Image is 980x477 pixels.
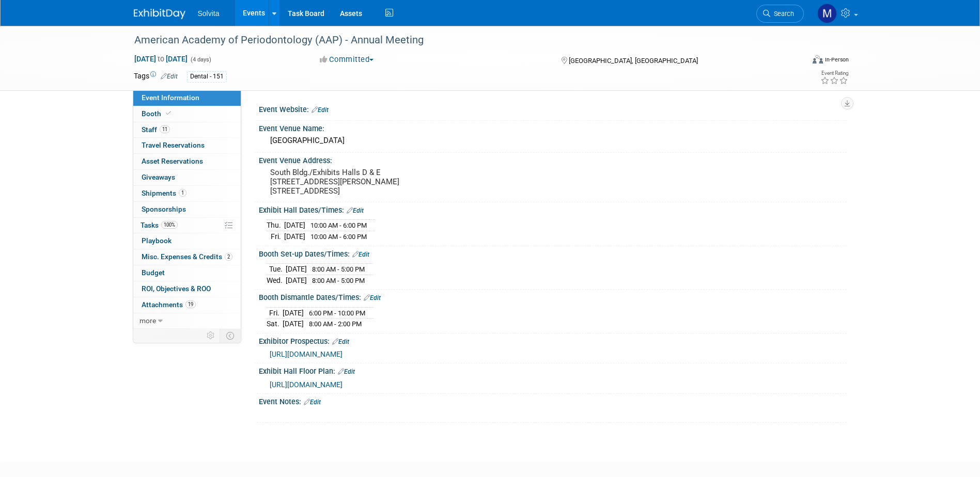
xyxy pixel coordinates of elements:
span: Tasks [141,221,178,229]
span: Sponsorships [142,205,186,213]
a: Attachments19 [133,297,241,313]
span: Playbook [142,236,172,245]
a: Playbook [133,233,241,249]
span: Solvita [198,9,220,18]
a: Booth [133,106,241,122]
span: 11 [160,125,170,133]
a: Sponsorships [133,202,241,217]
div: Event Venue Address: [259,153,847,166]
span: Event Information [142,93,199,102]
td: [DATE] [284,231,305,242]
td: [DATE] [286,264,307,275]
span: 8:00 AM - 5:00 PM [312,265,365,273]
a: [URL][DOMAIN_NAME] [270,380,343,389]
div: [GEOGRAPHIC_DATA] [267,133,839,149]
a: Edit [332,338,349,345]
a: [URL][DOMAIN_NAME] [270,350,343,358]
span: to [156,55,166,63]
a: Edit [161,73,178,80]
td: Tags [134,71,178,83]
span: Staff [142,125,170,134]
span: Booth [142,109,173,118]
span: Shipments [142,189,186,197]
div: Exhibit Hall Floor Plan: [259,363,847,377]
span: 8:00 AM - 5:00 PM [312,277,365,284]
span: Budget [142,268,165,277]
td: Wed. [267,275,286,285]
a: Shipments1 [133,186,241,201]
a: more [133,313,241,329]
td: [DATE] [283,307,304,319]
span: Travel Reservations [142,141,205,149]
td: [DATE] [283,319,304,329]
i: Booth reservation complete [166,110,171,116]
span: (4 days) [190,56,211,63]
span: Attachments [142,300,196,309]
div: Dental - 151 [187,71,227,82]
span: 100% [161,221,178,229]
span: 1 [179,189,186,197]
span: 6:00 PM - 10:00 PM [309,309,365,317]
a: Budget [133,265,241,281]
td: Thu. [267,220,284,231]
img: Format-Inperson.png [813,55,823,63]
div: Event Rating [820,71,848,76]
a: Edit [312,106,329,114]
span: 19 [185,300,196,308]
div: Event Format [743,54,849,69]
a: Staff11 [133,122,241,138]
a: Edit [338,368,355,375]
a: Asset Reservations [133,154,241,169]
td: [DATE] [286,275,307,285]
span: Misc. Expenses & Credits [142,252,232,261]
td: [DATE] [284,220,305,231]
a: Travel Reservations [133,138,241,153]
td: Tue. [267,264,286,275]
span: 10:00 AM - 6:00 PM [310,221,367,229]
span: 8:00 AM - 2:00 PM [309,320,362,328]
a: Misc. Expenses & Credits2 [133,249,241,265]
span: Asset Reservations [142,157,203,165]
span: more [139,316,156,325]
span: [GEOGRAPHIC_DATA], [GEOGRAPHIC_DATA] [569,57,698,65]
span: 10:00 AM - 6:00 PM [310,233,367,241]
a: ROI, Objectives & ROO [133,281,241,297]
div: Event Website: [259,102,847,115]
button: Committed [316,54,378,65]
td: Sat. [267,319,283,329]
div: Booth Dismantle Dates/Times: [259,290,847,303]
a: Tasks100% [133,218,241,233]
a: Edit [304,399,321,406]
div: Exhibit Hall Dates/Times: [259,202,847,216]
a: Edit [364,294,381,301]
td: Fri. [267,231,284,242]
a: Giveaways [133,170,241,185]
div: Booth Set-up Dates/Times: [259,246,847,260]
span: Search [770,10,794,18]
a: Edit [352,251,369,258]
td: Fri. [267,307,283,319]
a: Edit [347,207,364,214]
div: In-Person [825,56,849,63]
div: Event Notes: [259,394,847,407]
a: Search [756,5,804,23]
span: 2 [225,253,232,261]
div: Event Venue Name: [259,121,847,134]
pre: South Bldg./Exhibits Halls D & E [STREET_ADDRESS][PERSON_NAME] [STREET_ADDRESS] [270,168,492,196]
td: Toggle Event Tabs [220,329,241,342]
a: Event Information [133,90,241,106]
img: ExhibitDay [134,9,185,19]
td: Personalize Event Tab Strip [202,329,220,342]
div: American Academy of Periodontology (AAP) - Annual Meeting [131,31,788,50]
img: Matthew Burns [817,4,837,23]
div: Exhibitor Prospectus: [259,333,847,347]
span: Giveaways [142,173,175,181]
span: ROI, Objectives & ROO [142,284,211,293]
span: [DATE] [DATE] [134,54,188,63]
